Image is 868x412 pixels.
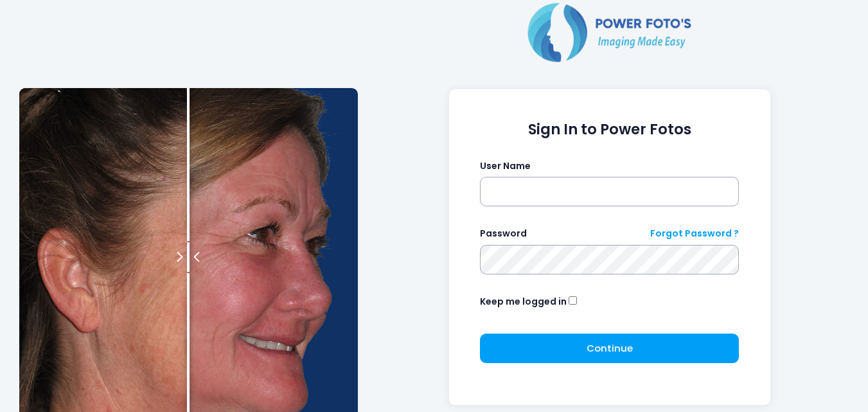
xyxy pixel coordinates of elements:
[480,334,739,363] button: Continue
[587,341,633,355] span: Continue
[480,121,739,138] h1: Sign In to Power Fotos
[480,227,527,240] label: Password
[650,227,739,240] a: Forgot Password ?
[480,159,531,173] label: User Name
[480,295,567,309] label: Keep me logged in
